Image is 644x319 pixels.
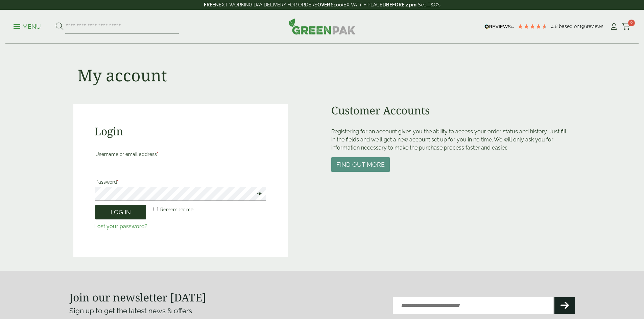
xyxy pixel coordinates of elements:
[610,23,618,30] i: My Account
[95,177,266,187] label: Password
[95,205,146,219] button: Log in
[94,125,267,138] h2: Login
[317,2,342,7] strong: OVER £100
[331,162,390,168] a: Find out more
[622,23,630,30] i: Cart
[559,24,579,29] span: Based on
[289,18,356,34] img: GreenPak Supplies
[622,22,630,32] a: 0
[77,65,167,85] h1: My account
[95,150,266,159] label: Username or email address
[331,104,571,117] h2: Customer Accounts
[69,305,297,316] p: Sign up to get the latest news & offers
[331,128,571,152] p: Registering for an account gives you the ability to access your order status and history. Just fi...
[14,23,41,29] a: Menu
[204,2,215,7] strong: FREE
[14,23,41,31] p: Menu
[69,290,206,304] strong: Join our newsletter [DATE]
[579,24,587,29] span: 196
[628,20,635,26] span: 0
[551,24,559,29] span: 4.8
[517,23,548,29] div: 4.79 Stars
[386,2,416,7] strong: BEFORE 2 pm
[94,223,147,230] a: Lost your password?
[484,24,514,29] img: REVIEWS.io
[331,157,390,172] button: Find out more
[418,2,440,7] a: See T&C's
[153,207,158,211] input: Remember me
[160,207,193,212] span: Remember me
[587,24,603,29] span: reviews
